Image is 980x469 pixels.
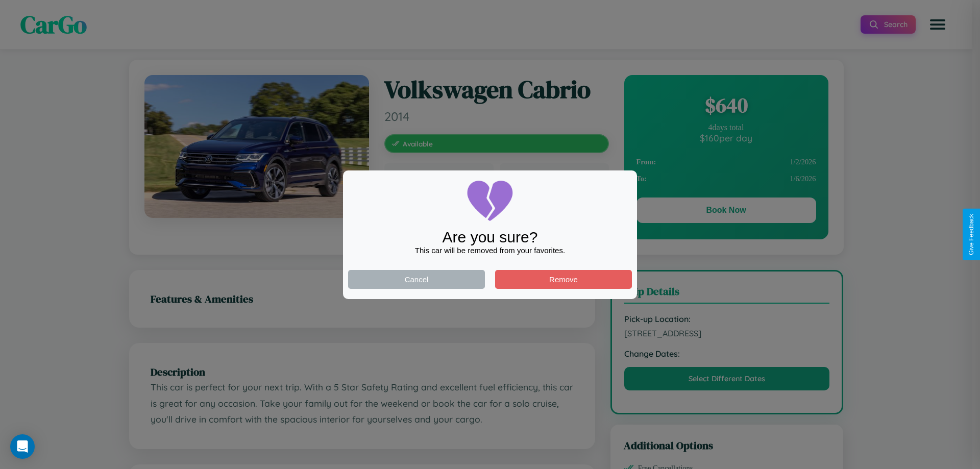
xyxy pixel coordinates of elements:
[10,434,35,459] div: Open Intercom Messenger
[495,270,632,289] button: Remove
[464,176,516,227] img: broken-heart
[968,214,975,255] div: Give Feedback
[348,246,632,255] div: This car will be removed from your favorites.
[348,270,485,289] button: Cancel
[348,229,632,246] div: Are you sure?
